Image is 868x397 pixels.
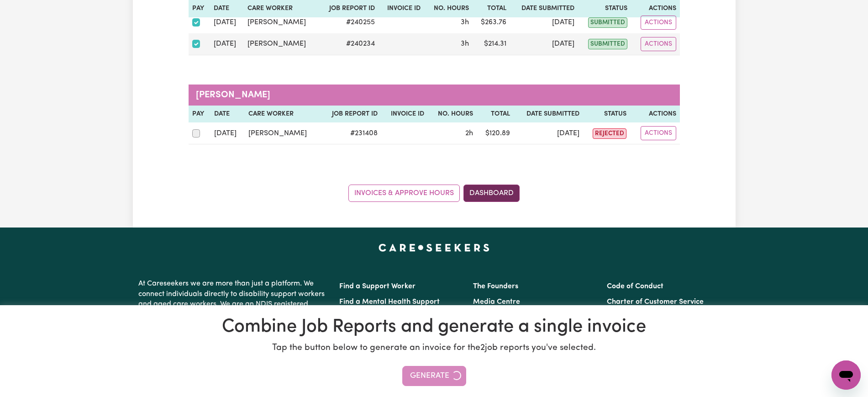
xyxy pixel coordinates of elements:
th: Care worker [245,106,321,123]
th: Total [477,106,514,123]
td: $ 120.89 [477,122,514,144]
a: Media Centre [473,298,520,306]
td: # 240255 [318,12,379,33]
td: [DATE] [210,33,244,55]
a: Charter of Customer Service [607,298,704,306]
td: [PERSON_NAME] [244,12,318,33]
a: Find a Mental Health Support Worker [339,298,440,317]
th: Date Submitted [514,106,583,123]
th: Job Report ID [320,106,381,123]
th: No. Hours [428,106,477,123]
td: $ 214.31 [473,33,510,55]
td: [PERSON_NAME] [244,33,318,55]
th: Pay [189,106,210,123]
a: The Founders [473,283,518,290]
button: Actions [641,37,676,51]
th: Status [583,106,631,123]
td: [DATE] [210,122,245,144]
button: Actions [641,16,676,30]
a: Find a Support Worker [339,283,416,290]
a: Code of Conduct [607,283,663,290]
span: rejected [593,128,626,139]
th: Actions [630,106,679,123]
span: submitted [588,39,627,49]
td: [DATE] [514,122,583,144]
th: Invoice ID [381,106,428,123]
a: Invoices & Approve Hours [348,185,460,202]
td: # 240234 [318,33,379,55]
caption: [PERSON_NAME] [189,85,680,106]
p: At Careseekers we are more than just a platform. We connect individuals directly to disability su... [138,275,328,364]
td: $ 263.76 [473,12,510,33]
td: [DATE] [510,33,579,55]
span: 3 hours [461,40,469,48]
a: Careseekers home page [379,244,489,251]
td: [DATE] [210,12,244,33]
td: # 231408 [320,122,381,144]
span: 3 hours [461,19,469,26]
iframe: Button to launch messaging window [831,360,861,390]
p: Tap the button below to generate an invoice for the 2 job reports you've selected. [11,342,857,355]
th: Date [210,106,245,123]
h1: Combine Job Reports and generate a single invoice [11,316,857,338]
td: [DATE] [510,12,579,33]
span: submitted [588,17,627,28]
a: Dashboard [463,185,520,202]
button: Actions [641,126,676,140]
span: 2 hours [465,130,473,137]
td: [PERSON_NAME] [245,122,321,144]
